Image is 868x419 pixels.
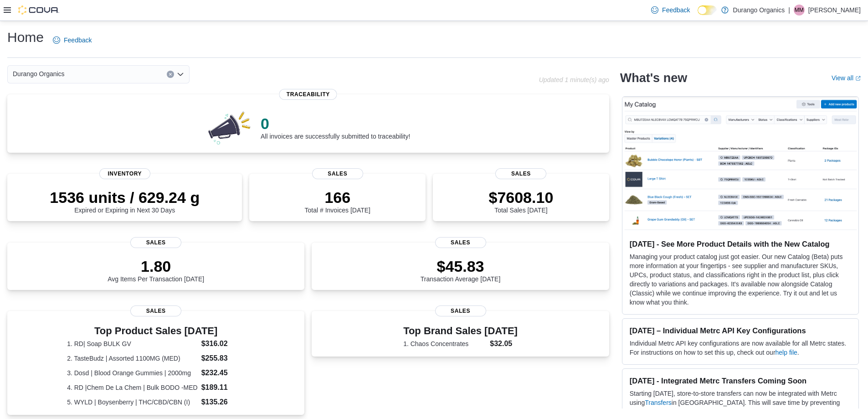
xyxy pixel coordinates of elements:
[795,5,804,16] span: MM
[495,168,546,179] span: Sales
[403,339,486,348] dt: 1. Chaos Concentrates
[305,188,370,214] div: Total # Invoices [DATE]
[645,399,672,406] a: Transfers
[855,76,861,81] svg: External link
[67,326,245,336] h3: Top Product Sales [DATE]
[206,109,253,145] img: 0
[261,114,410,140] div: All invoices are successfully submitted to traceability!
[421,257,501,283] div: Transaction Average [DATE]
[67,398,198,407] dt: 5. WYLD | Boysenberry | THC/CBD/CBN (I)
[67,339,198,348] dt: 1. RD| Soap BULK GV
[13,68,65,79] span: Durango Organics
[201,338,245,349] dd: $316.02
[620,71,687,85] h2: What's new
[435,237,486,248] span: Sales
[99,168,150,179] span: Inventory
[130,237,181,248] span: Sales
[50,188,200,207] p: 1536 units / 629.24 g
[421,257,501,275] p: $45.83
[698,5,717,15] input: Dark Mode
[794,5,805,16] div: Michelle Moore
[630,326,851,335] h3: [DATE] – Individual Metrc API Key Configurations
[630,376,851,385] h3: [DATE] - Integrated Metrc Transfers Coming Soon
[167,71,174,78] button: Clear input
[130,305,181,316] span: Sales
[64,36,92,45] span: Feedback
[733,5,785,16] p: Durango Organics
[435,305,486,316] span: Sales
[312,168,363,179] span: Sales
[50,188,200,214] div: Expired or Expiring in Next 30 Days
[201,397,245,408] dd: $135.26
[630,339,851,357] p: Individual Metrc API key configurations are now available for all Metrc states. For instructions ...
[201,382,245,393] dd: $189.11
[490,338,518,349] dd: $32.05
[177,71,184,78] button: Open list of options
[305,188,370,207] p: 166
[279,89,337,100] span: Traceability
[261,114,410,133] p: 0
[403,326,518,336] h3: Top Brand Sales [DATE]
[108,257,204,283] div: Avg Items Per Transaction [DATE]
[7,28,44,47] h1: Home
[201,367,245,378] dd: $232.45
[539,76,609,83] p: Updated 1 minute(s) ago
[647,1,693,19] a: Feedback
[18,5,59,15] img: Cova
[630,252,851,307] p: Managing your product catalog just got easier. Our new Catalog (Beta) puts more information at yo...
[488,188,553,214] div: Total Sales [DATE]
[832,74,861,82] a: View allExternal link
[201,353,245,364] dd: $255.83
[776,349,797,356] a: help file
[67,354,198,363] dt: 2. TasteBudz | Assorted 1100MG (MED)
[488,188,553,207] p: $7608.10
[49,31,95,49] a: Feedback
[67,383,198,392] dt: 4. RD |Chem De La Chem | Bulk BODO -MED
[630,239,851,248] h3: [DATE] - See More Product Details with the New Catalog
[662,5,690,15] span: Feedback
[808,5,861,16] p: [PERSON_NAME]
[788,5,790,16] p: |
[67,368,198,378] dt: 3. Dosd | Blood Orange Gummies | 2000mg
[108,257,204,275] p: 1.80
